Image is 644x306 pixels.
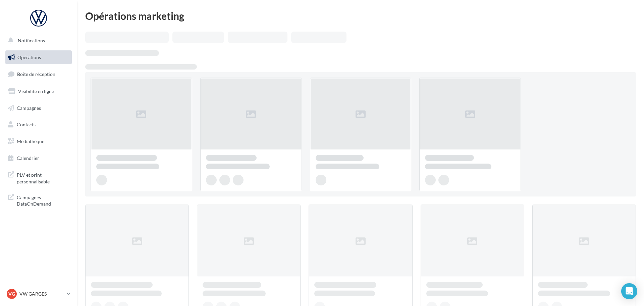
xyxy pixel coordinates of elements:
[17,193,69,207] span: Campagnes DataOnDemand
[4,50,73,64] a: Opérations
[4,190,73,210] a: Campagnes DataOnDemand
[8,291,15,297] span: VG
[4,84,73,98] a: Visibilité en ligne
[4,151,73,165] a: Calendrier
[17,122,36,127] span: Contacts
[4,168,73,187] a: PLV et print personnalisable
[17,155,39,161] span: Calendrier
[4,101,73,115] a: Campagnes
[17,138,44,144] span: Médiathèque
[4,34,70,48] button: Notifications
[621,283,637,299] div: Open Intercom Messenger
[4,67,73,81] a: Boîte de réception
[4,118,73,132] a: Contacts
[18,88,54,94] span: Visibilité en ligne
[17,71,55,77] span: Boîte de réception
[18,38,45,43] span: Notifications
[85,11,636,21] div: Opérations marketing
[17,170,69,185] span: PLV et print personnalisable
[19,291,64,297] p: VW GARGES
[5,288,72,300] a: VG VW GARGES
[17,54,41,60] span: Opérations
[17,105,41,111] span: Campagnes
[4,134,73,148] a: Médiathèque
